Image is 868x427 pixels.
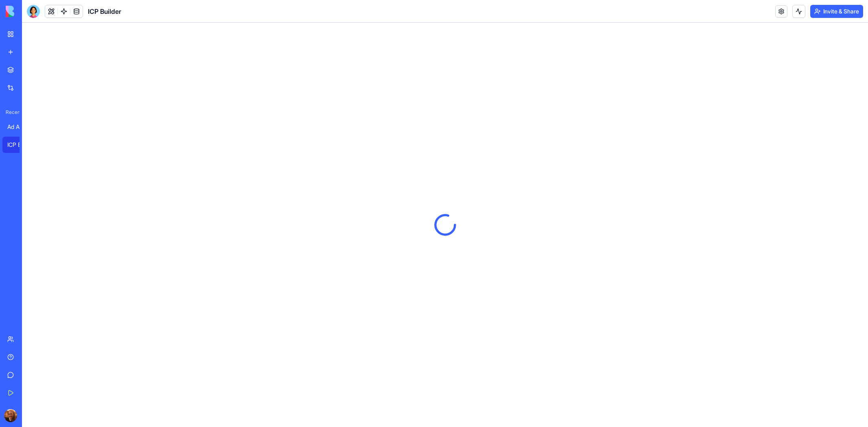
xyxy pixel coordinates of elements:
div: Ad Account Auditor [7,123,30,131]
button: Invite & Share [810,5,863,18]
div: ICP Builder [7,141,30,149]
img: ACg8ocKW1DqRt3DzdFhaMOehSF_DUco4x3vN4-i2MIuDdUBhkNTw4YU=s96-c [4,409,17,422]
a: Ad Account Auditor [2,119,35,135]
img: logo [6,6,56,17]
span: Recent [2,109,20,115]
a: ICP Builder [2,137,35,153]
span: ICP Builder [88,7,121,16]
